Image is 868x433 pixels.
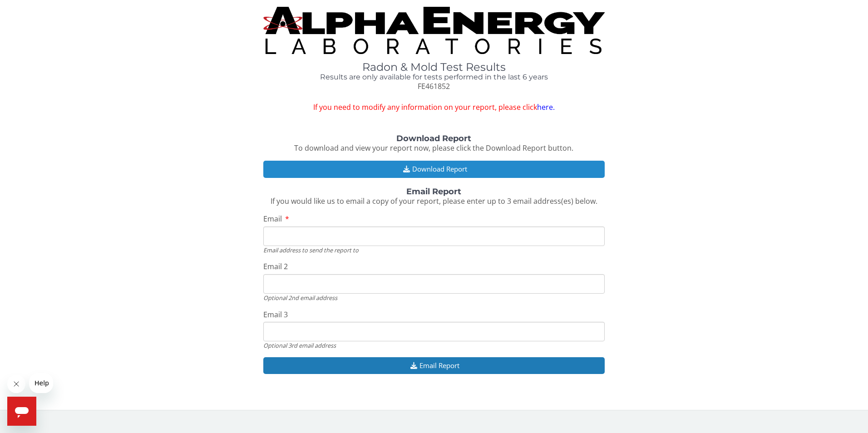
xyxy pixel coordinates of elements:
strong: Download Report [396,133,471,143]
a: here. [537,102,555,112]
span: If you would like us to email a copy of your report, please enter up to 3 email address(es) below. [271,196,597,206]
div: Optional 2nd email address [263,294,605,302]
iframe: Button to launch messaging window [7,397,36,426]
h1: Radon & Mold Test Results [263,61,605,73]
iframe: Message from company [29,373,53,393]
h4: Results are only available for tests performed in the last 6 years [263,73,605,81]
img: TightCrop.jpg [263,7,605,54]
div: Email address to send the report to [263,246,605,254]
button: Download Report [263,161,605,177]
strong: Email Report [406,187,461,197]
span: Email [263,214,282,224]
span: Email 2 [263,261,288,271]
iframe: Close message [7,375,25,393]
span: If you need to modify any information on your report, please click [263,102,605,113]
div: Optional 3rd email address [263,341,605,349]
span: FE461852 [418,81,450,91]
span: Email 3 [263,310,288,320]
span: To download and view your report now, please click the Download Report button. [294,143,573,153]
button: Email Report [263,357,605,374]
